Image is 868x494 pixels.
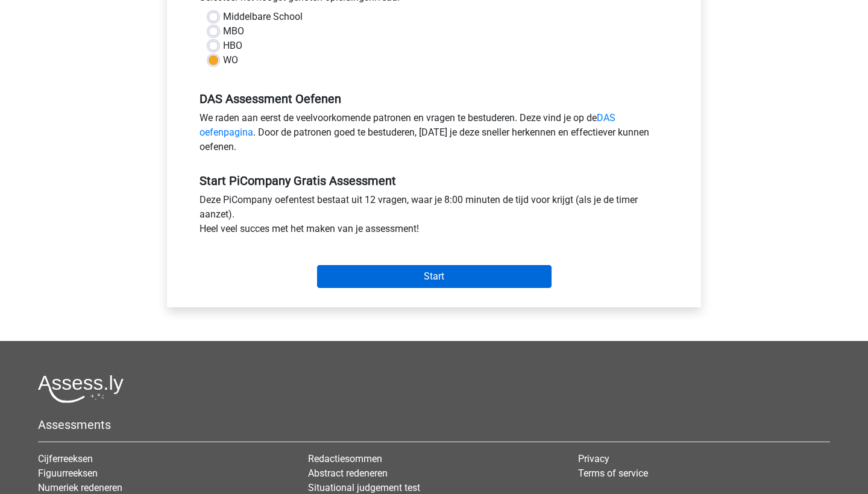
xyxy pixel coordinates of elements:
a: Situational judgement test [308,482,420,493]
input: Start [317,265,552,288]
a: Numeriek redeneren [38,482,122,493]
label: HBO [223,39,242,53]
a: Cijferreeksen [38,453,93,464]
h5: Start PiCompany Gratis Assessment [200,174,668,188]
a: Abstract redeneren [308,467,388,479]
label: WO [223,53,238,67]
a: Figuurreeksen [38,467,98,479]
h5: DAS Assessment Oefenen [200,92,668,106]
div: We raden aan eerst de veelvoorkomende patronen en vragen te bestuderen. Deze vind je op de . Door... [190,111,678,159]
label: Middelbare School [223,10,303,24]
a: Terms of service [578,467,648,479]
label: MBO [223,24,244,39]
a: Redactiesommen [308,453,382,464]
h5: Assessments [38,417,830,432]
img: Assessly logo [38,375,124,403]
div: Deze PiCompany oefentest bestaat uit 12 vragen, waar je 8:00 minuten de tijd voor krijgt (als je ... [190,193,678,241]
a: Privacy [578,453,609,464]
